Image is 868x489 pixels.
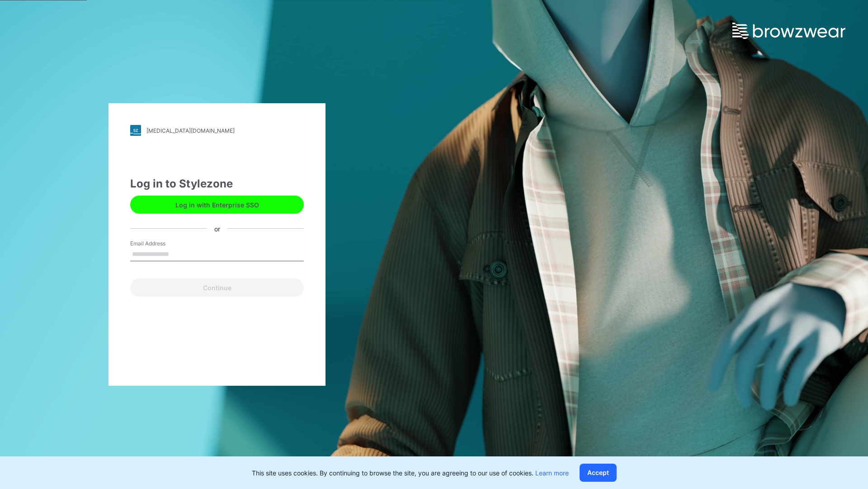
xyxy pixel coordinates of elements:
[580,464,617,482] button: Accept
[252,468,569,478] p: This site uses cookies. By continuing to browse the site, you are agreeing to our use of cookies.
[130,176,304,192] div: Log in to Stylezone
[146,127,235,134] div: [MEDICAL_DATA][DOMAIN_NAME]
[130,125,304,136] a: [MEDICAL_DATA][DOMAIN_NAME]
[535,469,569,477] a: Learn more
[130,240,193,248] label: Email Address
[130,125,141,136] img: stylezone-logo.562084cfcfab977791bfbf7441f1a819.svg
[207,224,227,233] div: or
[130,196,304,214] button: Log in with Enterprise SSO
[732,23,845,39] img: browzwear-logo.e42bd6dac1945053ebaf764b6aa21510.svg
